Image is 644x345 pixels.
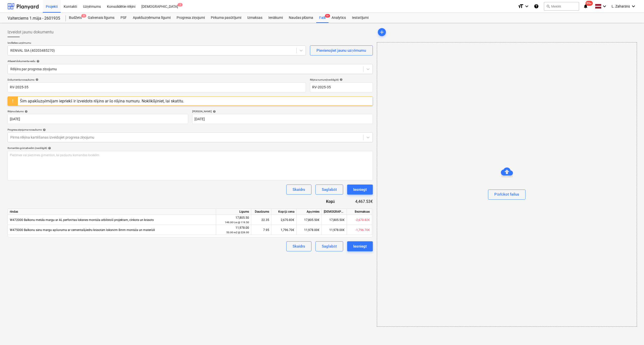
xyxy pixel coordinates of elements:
[379,29,385,35] span: add
[347,209,372,215] div: Bezmaksas
[612,4,630,9] span: L. Zaharāns
[251,215,271,225] div: 22.35
[42,128,46,131] span: help
[494,191,519,198] div: Pārlūkot failus
[322,225,347,235] div: 11,978.00€
[225,221,249,224] small: 149.00 t.m @ 119.50
[218,225,249,235] div: 11,978.00
[10,218,154,222] span: W472000 Balkonu metāla margu ar AL perforētas loksnes montāža atbilstoši projektam, cinkots un kr...
[297,209,322,215] div: Apņēmies
[208,13,244,23] a: Pirkuma pasūtījumi
[347,215,372,225] div: -2,670.82€
[265,13,286,23] a: Ienākumi
[297,215,322,225] div: 17,805.50€
[293,186,305,193] div: Skaidrs
[216,209,251,215] div: Līgums
[286,241,311,251] button: Skaidrs
[8,209,216,215] div: rindas
[307,199,343,204] div: Kopā
[310,45,373,55] button: Pievienojiet jaunu uzņēmumu
[546,4,550,8] span: search
[8,41,306,45] p: Izvēlieties uzņēmumu
[347,225,372,235] div: -1,796.70€
[353,243,367,250] div: Iesniegt
[10,228,155,232] span: W475000 Balkonu sānu margu apšuvuma ar cementašķiedru krāsotām loksnēm 8mm montāža un materiāli
[322,186,337,193] div: Saglabāt
[66,13,85,23] a: Budžets9
[117,13,130,23] a: PSF
[601,3,608,9] i: keyboard_arrow_down
[322,209,347,215] div: [DEMOGRAPHIC_DATA] izmaksas
[85,13,117,23] div: Galvenais līgums
[192,114,373,124] input: Izpildes datums nav norādīts
[286,13,316,23] a: Naudas plūsma
[244,13,265,23] a: Izmaksas
[8,60,373,63] div: Atlasiet dokumenta veidu
[297,225,322,235] div: 11,978.00€
[271,215,297,225] div: 2,670.83€
[544,2,579,11] button: Meklēt
[8,128,373,131] div: Progresa ziņojuma nosaukums
[271,209,297,215] div: Kopējā cena
[619,321,644,345] iframe: Chat Widget
[8,114,188,124] input: Rēķina datums nav norādīts
[8,78,306,81] div: Dokumenta nosaukums
[630,3,636,9] i: keyboard_arrow_down
[583,3,588,9] i: notifications
[8,82,306,92] input: Dokumenta nosaukums
[24,110,28,113] span: help
[316,13,329,23] div: Faili
[347,241,373,251] button: Iesniegt
[174,13,208,23] a: Progresa ziņojumi
[286,185,311,195] button: Skaidrs
[347,185,373,195] button: Iesniegt
[339,78,343,81] span: help
[8,29,54,35] span: Izveidot jaunu dokumentu
[192,110,373,113] div: [PERSON_NAME]
[81,14,86,18] span: 9
[322,243,337,250] div: Saglabāt
[377,42,637,327] div: Pārlūkot failus
[178,3,183,7] span: 2
[251,209,271,215] div: Daudzums
[322,215,347,225] div: 17,805.50€
[315,185,343,195] button: Saglabāt
[343,199,373,204] div: 4,467.53€
[20,99,184,103] div: Šim apakšuzņēmējam iepriekš ir izveidots rēķins ar šo rēķina numuru. Noklikšķiniet, lai skatītu.
[212,110,216,113] span: help
[488,190,526,200] button: Pārlūkot failus
[518,3,524,9] i: format_size
[35,60,39,63] span: help
[8,146,373,150] div: Komentārs grāmatvedim (neobligāti)
[293,243,305,250] div: Skaidrs
[34,78,38,81] span: help
[325,14,330,18] span: 9+
[310,78,373,81] div: Rēķina numurs (neobligāti)
[315,241,343,251] button: Saglabāt
[271,225,297,235] div: 1,796.70€
[226,231,249,234] small: 53.00 m2 @ 226.00
[310,82,373,92] input: Rēķina numurs
[47,147,51,150] span: help
[251,225,271,235] div: 7.95
[130,13,174,23] a: Apakšuzņēmuma līgumi
[8,16,60,21] div: Valterciems 1.māja - 2601935
[524,3,530,9] i: keyboard_arrow_down
[329,13,349,23] a: Analytics
[218,215,249,225] div: 17,805.50
[534,3,539,9] i: Zināšanu pamats
[316,47,366,54] div: Pievienojiet jaunu uzņēmumu
[66,13,85,23] div: Budžets
[585,1,593,6] span: 99+
[349,13,372,23] a: Iestatījumi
